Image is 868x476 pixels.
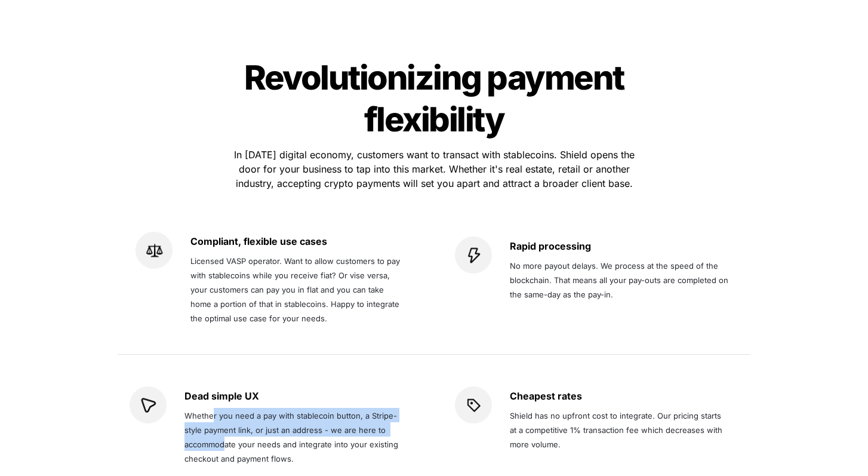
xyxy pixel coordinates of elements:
span: Whether you need a pay with stablecoin button, a Stripe-style payment link, or just an address - ... [184,411,401,463]
span: Shield has no upfront cost to integrate. Our pricing starts at a competitive 1% transaction fee w... [510,411,725,449]
strong: Dead simple UX [184,390,259,402]
strong: Cheapest rates [510,390,582,402]
strong: Rapid processing [510,240,591,252]
strong: Compliant, flexible use cases [190,235,327,247]
span: In [DATE] digital economy, customers want to transact with stablecoins. Shield opens the door for... [234,149,638,189]
span: Revolutionizing payment flexibility [244,57,629,140]
span: Licensed VASP operator. Want to allow customers to pay with stablecoins while you receive fiat? O... [190,256,402,323]
span: No more payout delays. We process at the speed of the blockchain. That means all your pay-outs ar... [510,261,731,299]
